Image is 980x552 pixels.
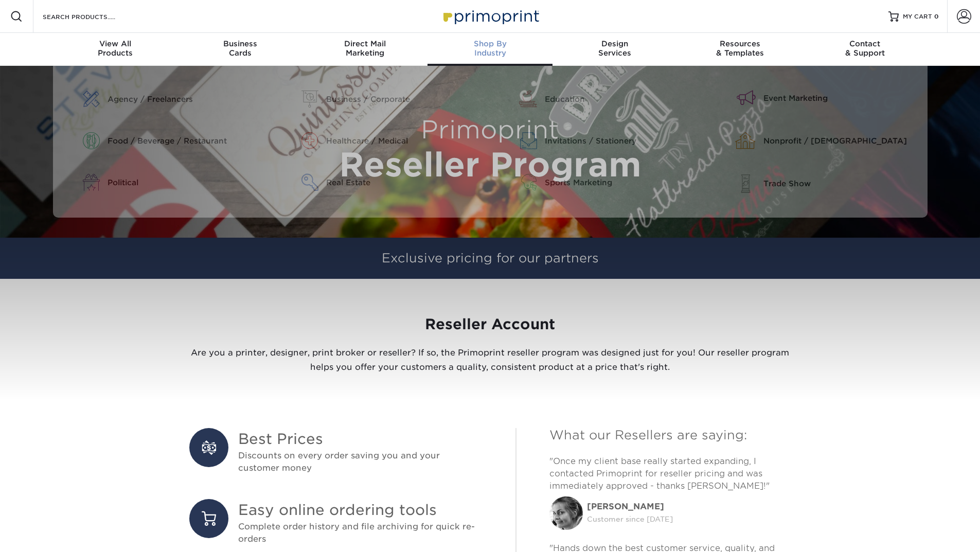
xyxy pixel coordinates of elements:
[678,39,803,48] span: Resources
[427,39,553,48] span: Shop By
[717,91,920,105] a: Event Marketing
[903,12,932,21] span: MY CART
[61,132,264,149] a: Food / Beverage / Restaurant
[302,39,427,48] span: Direct Mail
[549,455,791,492] p: "Once my client base really started expanding, I contacted Primoprint for reseller pricing and wa...
[803,33,928,66] a: Contact& Support
[498,91,701,108] a: Education
[42,10,142,23] input: SEARCH PRODUCTS.....
[177,39,302,58] div: Cards
[61,91,264,108] a: Agency / Freelancers
[717,174,920,193] a: Trade Show
[279,132,483,149] a: Healthcare / Medical
[53,33,178,66] a: View AllProducts
[279,174,483,191] a: Real Estate
[53,39,178,58] div: Products
[498,174,701,191] a: Sports Marketing
[326,135,483,147] div: Healthcare / Medical
[549,428,791,443] h4: What our Resellers are saying:
[545,135,701,147] div: Invitations / Stationery
[549,496,583,530] img: Mindy P.
[53,39,178,48] span: View All
[545,94,701,105] div: Education
[545,177,701,188] div: Sports Marketing
[61,174,264,191] a: Political
[427,33,553,66] a: Shop ByIndustry
[238,499,483,521] span: Easy online ordering tools
[717,132,920,149] a: Nonprofit / [DEMOGRAPHIC_DATA]
[108,94,264,105] div: Agency / Freelancers
[587,515,673,523] small: Customer since [DATE]
[678,39,803,58] div: & Templates
[238,428,483,450] span: Best Prices
[326,177,483,188] div: Real Estate
[189,499,483,545] li: Complete order history and file archiving for quick re-orders
[763,178,920,189] div: Trade Show
[678,33,803,66] a: Resources& Templates
[439,5,542,27] img: Primoprint
[427,39,553,58] div: Industry
[934,13,939,20] span: 0
[177,39,302,48] span: Business
[279,91,483,108] a: Business / Corporate
[763,135,920,147] div: Nonprofit / [DEMOGRAPHIC_DATA]
[553,39,678,48] span: Design
[553,33,678,66] a: DesignServices
[553,39,678,58] div: Services
[763,93,920,104] div: Event Marketing
[498,132,701,149] a: Invitations / Stationery
[803,39,928,48] span: Contact
[803,39,928,58] div: & Support
[326,94,483,105] div: Business / Corporate
[108,135,264,147] div: Food / Beverage / Restaurant
[302,33,427,66] a: Direct MailMarketing
[587,501,673,513] div: [PERSON_NAME]
[302,39,427,58] div: Marketing
[177,33,302,66] a: BusinessCards
[108,177,264,188] div: Political
[189,428,483,474] li: Discounts on every order saving you and your customer money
